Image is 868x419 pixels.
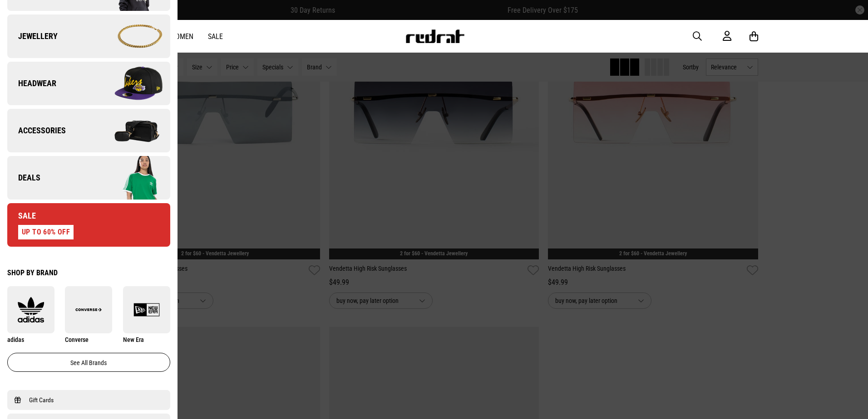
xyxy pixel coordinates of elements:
[7,15,170,58] a: Jewellery Company
[7,210,36,221] span: Sale
[170,32,193,41] a: Women
[89,14,170,59] img: Company
[89,155,170,200] img: Company
[123,297,170,323] img: New Era
[7,297,54,323] img: adidas
[65,336,89,343] span: Converse
[123,336,144,343] span: New Era
[7,125,66,136] span: Accessories
[89,61,170,106] img: Company
[7,4,35,31] button: Open LiveChat chat widget
[7,109,170,152] a: Accessories Company
[405,29,465,43] img: Redrat logo
[208,32,223,41] a: Sale
[7,78,56,89] span: Headwear
[65,297,112,323] img: Converse
[65,286,112,344] a: Converse Converse
[7,156,170,200] a: Deals Company
[7,286,54,344] a: adidas adidas
[89,108,170,153] img: Company
[7,268,170,277] div: Shop by Brand
[18,225,74,239] div: UP TO 60% OFF
[7,172,40,183] span: Deals
[29,395,54,405] span: Gift Cards
[7,62,170,105] a: Headwear Company
[7,353,170,372] a: See all brands
[123,286,170,344] a: New Era New Era
[15,395,163,405] a: Gift Cards
[7,31,58,42] span: Jewellery
[7,336,24,343] span: adidas
[7,203,170,247] a: Sale UP TO 60% OFF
